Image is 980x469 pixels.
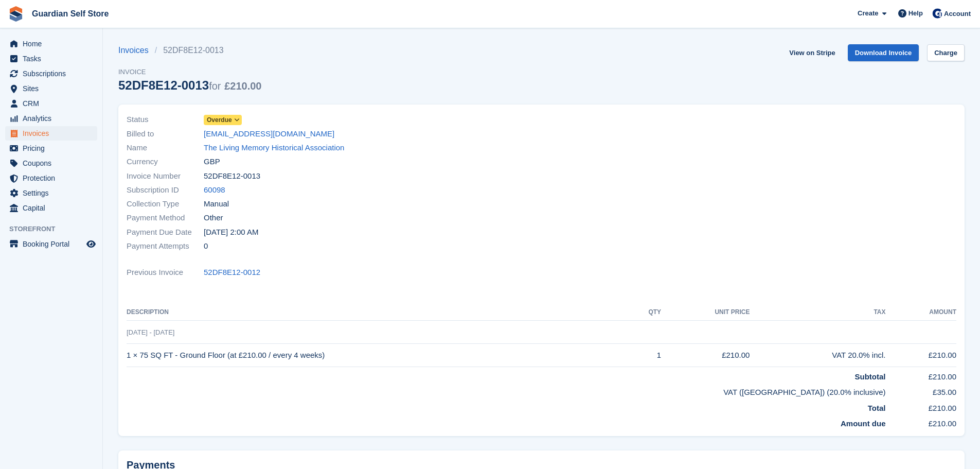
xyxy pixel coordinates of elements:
[932,8,942,19] img: Tom Scott
[204,170,260,182] span: 52DF8E12-0013
[127,128,204,140] span: Billed to
[5,126,97,141] a: menu
[127,212,204,224] span: Payment Method
[8,6,24,22] img: stora-icon-8386f47178a22dfd0bd8f6a31ec36ba5ce8667c1dd55bd0f319d3a0aa187defe.svg
[204,142,344,154] a: The Living Memory Historical Association
[204,156,220,168] span: GBP
[5,66,97,81] a: menu
[661,344,750,367] td: £210.00
[23,156,84,170] span: Coupons
[118,44,155,57] a: Invoices
[927,44,965,61] a: Charge
[944,9,971,19] span: Account
[127,328,174,336] span: [DATE] - [DATE]
[204,198,229,210] span: Manual
[204,184,225,196] a: 60098
[204,240,208,252] span: 0
[886,367,956,383] td: £210.00
[841,419,886,428] strong: Amount due
[23,141,84,155] span: Pricing
[23,111,84,126] span: Analytics
[127,240,204,252] span: Payment Attempts
[23,186,84,200] span: Settings
[118,67,261,77] span: Invoice
[5,171,97,185] a: menu
[23,66,84,81] span: Subscriptions
[127,184,204,196] span: Subscription ID
[23,237,84,251] span: Booking Portal
[848,44,919,61] a: Download Invoice
[207,115,232,125] span: Overdue
[204,267,260,279] a: 52DF8E12-0012
[750,350,885,361] div: VAT 20.0% incl.
[127,383,886,398] td: VAT ([GEOGRAPHIC_DATA]) (20.0% inclusive)
[5,186,97,200] a: menu
[5,37,97,51] a: menu
[23,126,84,141] span: Invoices
[908,8,923,19] span: Help
[5,51,97,66] a: menu
[127,198,204,210] span: Collection Type
[127,227,204,238] span: Payment Due Date
[204,227,258,238] time: 2025-09-16 01:00:00 UTC
[127,142,204,154] span: Name
[9,224,102,234] span: Storefront
[23,37,84,51] span: Home
[5,201,97,215] a: menu
[127,156,204,168] span: Currency
[5,237,97,251] a: menu
[858,8,878,19] span: Create
[886,304,956,321] th: Amount
[785,44,839,61] a: View on Stripe
[5,156,97,170] a: menu
[118,44,261,57] nav: breadcrumbs
[204,212,223,224] span: Other
[5,141,97,155] a: menu
[127,344,629,367] td: 1 × 75 SQ FT - Ground Floor (at £210.00 / every 4 weeks)
[127,114,204,126] span: Status
[750,304,885,321] th: Tax
[886,344,956,367] td: £210.00
[629,304,662,321] th: QTY
[224,80,261,92] span: £210.00
[23,81,84,96] span: Sites
[85,238,97,250] a: Preview store
[5,111,97,126] a: menu
[5,96,97,111] a: menu
[5,81,97,96] a: menu
[127,267,204,279] span: Previous Invoice
[23,201,84,215] span: Capital
[209,80,221,92] span: for
[886,383,956,398] td: £35.00
[23,96,84,111] span: CRM
[886,398,956,414] td: £210.00
[886,414,956,430] td: £210.00
[204,114,242,126] a: Overdue
[23,51,84,66] span: Tasks
[855,372,886,381] strong: Subtotal
[118,78,261,92] div: 52DF8E12-0013
[868,404,886,412] strong: Total
[661,304,750,321] th: Unit Price
[204,128,334,140] a: [EMAIL_ADDRESS][DOMAIN_NAME]
[127,304,629,321] th: Description
[28,5,113,22] a: Guardian Self Store
[629,344,662,367] td: 1
[127,170,204,182] span: Invoice Number
[23,171,84,185] span: Protection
